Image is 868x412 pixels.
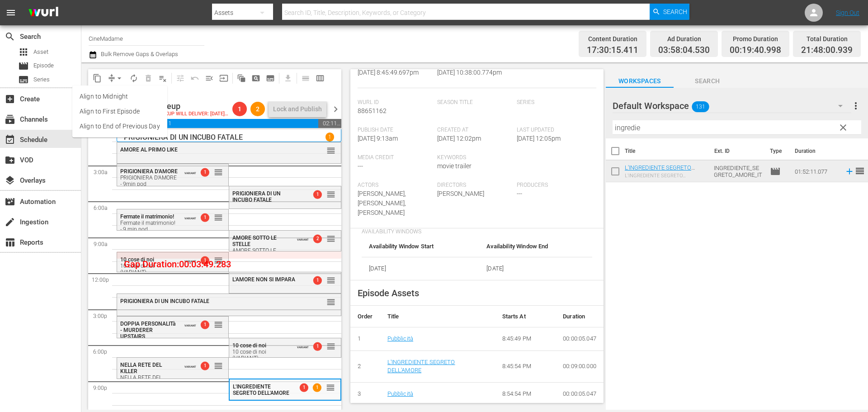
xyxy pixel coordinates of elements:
[437,135,481,142] span: [DATE] 12:02pm
[437,190,484,197] span: [PERSON_NAME]
[120,220,178,232] div: Fermate il matrimonio! - 9 min pod
[5,134,15,145] span: Schedule
[273,101,322,117] div: Lock and Publish
[358,135,398,142] span: [DATE] 9:13am
[214,213,223,222] button: reorder
[231,69,249,87] span: Refresh All Search Blocks
[5,7,16,18] span: menu
[18,47,29,57] span: Asset
[495,350,556,382] td: 8:45:54 PM
[318,119,341,128] span: 02:11:59.061
[184,320,196,327] span: VARIANT
[362,257,479,280] td: [DATE]
[184,167,196,175] span: VARIANT
[517,99,592,106] span: Series
[5,196,15,207] span: Automation
[437,154,512,161] span: Keywords
[835,120,850,134] button: clear
[316,74,325,83] span: calendar_view_week_outlined
[107,74,116,83] span: compress
[217,71,231,85] span: Update Metadata from Key Asset
[201,213,209,222] span: 1
[214,167,223,177] span: reorder
[232,105,247,113] span: 1
[362,228,592,236] p: AVAILABILITY WINDOWS
[358,99,433,106] span: Wurl Id
[625,138,709,164] th: Title
[33,75,50,84] span: Series
[387,390,413,397] a: Pubblicità
[495,327,556,351] td: 8:45:49 PM
[158,74,167,83] span: playlist_remove_outlined
[326,341,335,351] span: reorder
[214,320,223,329] button: reorder
[33,61,54,70] span: Episode
[214,361,223,371] span: reorder
[326,297,335,306] button: reorder
[120,213,174,220] span: Fermate il matrimonio!
[730,33,781,45] div: Promo Duration
[437,162,472,170] span: movie trailer
[33,47,48,57] span: Asset
[5,237,15,248] span: Reports
[156,101,229,111] div: Lineup
[358,127,433,134] span: Publish Date
[326,146,335,155] button: reorder
[120,298,209,304] span: PRIGIONIERA DI UN INCUBO FATALE
[120,256,154,263] span: 10 cose di noi
[709,138,764,164] th: Ext. ID
[850,95,861,117] button: more_vert
[202,71,217,85] span: Fill episodes with ad slates
[437,69,502,76] span: [DATE] 10:38:00.774pm
[791,161,841,182] td: 01:52:11.077
[674,76,741,87] span: Search
[18,74,29,85] span: Series
[517,190,522,197] span: ---
[517,135,561,142] span: [DATE] 12:05pm
[326,275,335,284] button: reorder
[214,256,223,265] button: reorder
[120,147,178,153] span: AMORE AL PRIMO LIKE
[184,361,196,368] span: VARIANT
[479,257,592,280] td: [DATE]
[836,9,859,16] a: Sign Out
[495,382,556,406] td: 8:54:54 PM
[380,306,495,327] th: Title
[495,306,556,327] th: Starts At
[328,134,331,140] p: 1
[517,182,592,189] span: Producers
[437,99,512,106] span: Season Title
[326,189,335,199] span: reorder
[313,276,322,284] span: 1
[90,71,104,85] span: Copy Lineup
[188,71,202,85] span: Revert to Primary Episode
[5,175,15,186] span: Overlays
[115,74,124,83] span: arrow_drop_down
[730,45,781,56] span: 00:19:40.998
[232,247,290,260] div: AMORE SOTTO LE STELLE (VARIANT)
[232,276,295,283] span: L'AMORE NON SI IMPARA
[205,74,214,83] span: menu_open
[18,61,29,71] span: Episode
[313,190,322,199] span: 1
[556,306,604,327] th: Duration
[350,306,380,327] th: Order
[838,122,849,133] span: clear
[201,168,209,177] span: 1
[479,236,592,257] th: Availability Window End
[93,74,102,83] span: content_copy
[326,383,335,392] button: reorder
[326,341,335,350] button: reorder
[556,382,604,406] td: 00:00:05.047
[120,175,178,187] div: PRIGIONIERA D'AMORE - 9min pod
[269,101,326,117] button: Lock and Publish
[326,189,335,199] button: reorder
[250,105,265,113] span: 2
[350,350,380,382] td: 2
[201,256,209,265] span: 1
[326,275,335,285] span: reorder
[219,74,228,83] span: input
[437,182,512,189] span: Directors
[141,71,156,85] span: Select an event to delete
[313,342,322,350] span: 1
